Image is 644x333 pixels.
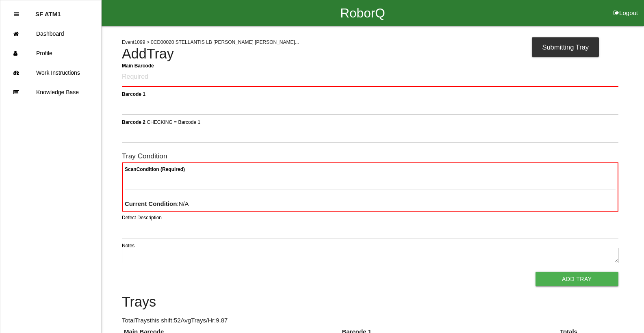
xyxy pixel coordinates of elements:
a: Work Instructions [0,63,101,82]
h4: Add Tray [122,46,618,62]
a: Profile [0,43,101,63]
label: Notes [122,242,134,249]
a: Knowledge Base [0,82,101,102]
b: Main Barcode [122,63,154,68]
p: Total Trays this shift: 52 Avg Trays /Hr: 9.87 [122,316,618,325]
span: : N/A [125,200,189,207]
p: SF ATM1 [35,4,61,17]
button: Add Tray [536,272,618,286]
span: Event 1099 > 0CD00020 STELLANTIS LB [PERSON_NAME] [PERSON_NAME]... [122,39,299,45]
h4: Trays [122,294,618,310]
label: Defect Description [122,214,162,221]
span: CHECKING = Barcode 1 [147,119,200,125]
div: Submitting Tray [532,37,599,57]
a: Dashboard [0,24,101,43]
b: Barcode 1 [122,91,145,97]
b: Current Condition [125,200,177,207]
input: Required [122,68,618,87]
b: Scan Condition (Required) [125,166,185,172]
div: Close [14,4,19,24]
h6: Tray Condition [122,152,618,160]
b: Barcode 2 [122,119,145,125]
